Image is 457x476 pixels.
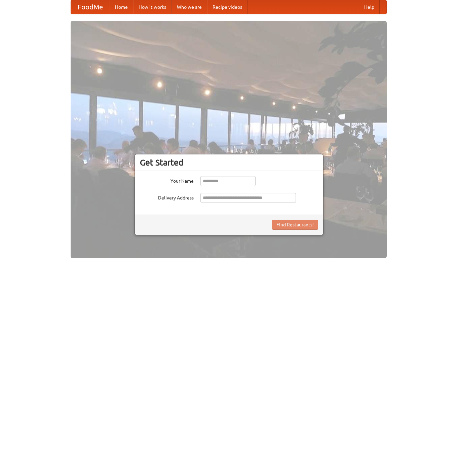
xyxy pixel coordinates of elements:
[110,0,133,14] a: Home
[140,176,194,184] label: Your Name
[172,0,207,14] a: Who we are
[140,157,318,168] h3: Get Started
[359,0,380,14] a: Help
[207,0,247,14] a: Recipe videos
[133,0,172,14] a: How it works
[140,193,194,201] label: Delivery Address
[272,220,318,230] button: Find Restaurants!
[71,0,110,14] a: FoodMe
